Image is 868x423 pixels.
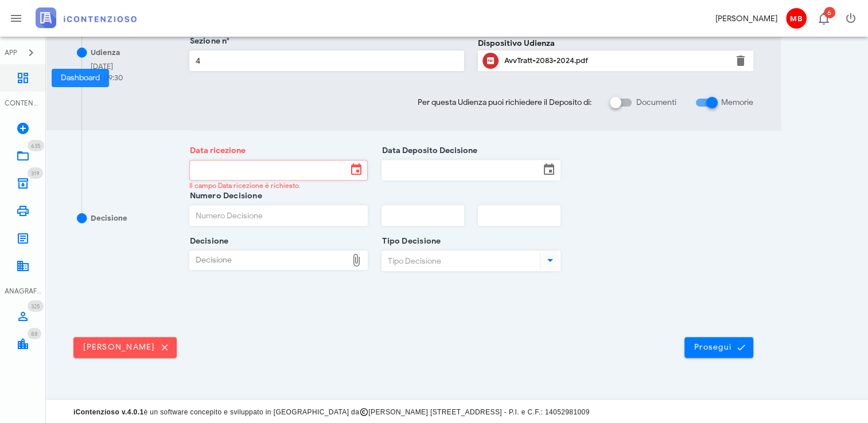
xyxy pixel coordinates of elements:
[379,236,441,247] label: Tipo Decisione
[504,56,727,65] div: AvvTratt-2083-2024.pdf
[73,408,143,416] strong: iContenzioso v.4.0.1
[189,182,368,189] div: Il campo Data ricezione è richiesto.
[91,213,127,224] div: Decisione
[809,5,837,32] button: Distintivo
[28,167,43,179] span: Distintivo
[721,97,753,108] label: Memorie
[786,8,807,29] span: MB
[782,5,809,32] button: MB
[684,337,753,358] button: Prosegui
[190,51,464,70] input: Sezione n°
[715,13,777,25] div: [PERSON_NAME]
[482,53,499,69] button: Clicca per aprire un'anteprima del file o scaricarlo
[418,96,591,108] span: Per questa Udienza puoi richiedere il Deposito di:
[504,52,727,70] div: Clicca per aprire un'anteprima del file o scaricarlo
[186,190,262,202] label: Numero Decisione
[28,140,44,151] span: Distintivo
[31,303,40,310] span: 325
[190,206,368,225] input: Numero Decisione
[5,98,41,108] div: CONTENZIOSO
[31,142,41,150] span: 635
[28,328,41,339] span: Distintivo
[734,54,748,68] button: Elimina
[91,61,123,72] div: [DATE]
[36,7,137,28] img: logo-text-2x.png
[73,337,177,358] button: [PERSON_NAME]
[83,342,168,352] span: [PERSON_NAME]
[5,286,41,296] div: ANAGRAFICA
[478,37,555,49] label: Dispositivo Udienza
[31,170,40,177] span: 319
[186,236,229,247] label: Decisione
[190,251,348,269] div: Decisione
[91,47,120,58] div: Udienza
[636,97,676,108] label: Documenti
[824,7,835,18] span: Distintivo
[186,36,230,47] label: Sezione n°
[28,300,44,312] span: Distintivo
[31,330,38,338] span: 88
[382,251,538,271] input: Tipo Decisione
[694,342,744,352] span: Prosegui
[91,72,123,84] div: ore 09:30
